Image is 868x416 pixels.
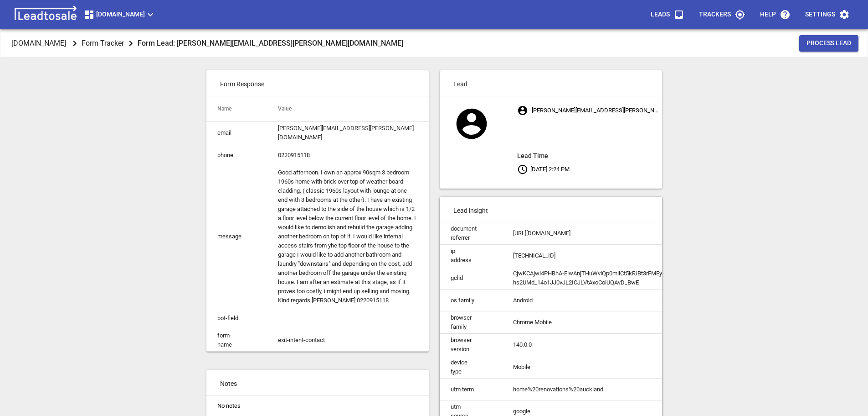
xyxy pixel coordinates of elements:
td: home%20renovations%20auckland [502,379,689,400]
td: browser version [440,334,502,356]
td: email [206,122,267,144]
svg: Your local time [517,164,528,175]
td: exit-intent-contact [267,329,429,352]
td: [PERSON_NAME][EMAIL_ADDRESS][PERSON_NAME][DOMAIN_NAME] [267,122,429,144]
p: Form Tracker [82,38,124,48]
td: os family [440,290,502,311]
aside: Lead Time [517,150,662,161]
p: Lead [440,70,662,96]
p: Trackers [699,10,731,19]
p: [PERSON_NAME][EMAIL_ADDRESS][PERSON_NAME][DOMAIN_NAME] [DATE] 2:24 PM [517,102,662,177]
td: browser family [440,311,502,334]
img: logo [11,5,80,24]
span: Process Lead [806,39,851,48]
td: Android [502,290,689,311]
td: [URL][DOMAIN_NAME] [502,222,689,245]
p: Form Response [206,70,429,96]
td: Good afternoon. I own an approx 90sqm 3 bedroom 1960s home with brick over top of weather board c... [267,166,429,307]
p: [DOMAIN_NAME] [11,38,66,48]
aside: Form Lead: [PERSON_NAME][EMAIL_ADDRESS][PERSON_NAME][DOMAIN_NAME] [138,37,403,49]
th: Value [267,96,429,122]
span: [DOMAIN_NAME] [84,9,156,20]
td: 0220915118 [267,144,429,166]
button: [DOMAIN_NAME] [80,5,159,24]
td: Chrome Mobile [502,311,689,334]
td: bot-field [206,307,267,329]
td: utm term [440,379,502,400]
td: device type [440,356,502,379]
td: 140.0.0 [502,334,689,356]
p: Notes [206,370,429,395]
th: Name [206,96,267,122]
td: [TECHNICAL_ID] [502,245,689,267]
button: Process Lead [799,35,858,52]
td: ip address [440,245,502,267]
td: document referrer [440,222,502,245]
li: No notes [206,396,429,416]
p: Settings [805,10,835,19]
td: CjwKCAjwi4PHBhA-EiwAnjTHuWvlQp0milCt5kFJBt3rFMEyrWu-hs2UMd_14o1JJ0vJL2ICJLVtAxoCoiUQAvD_BwE [502,267,689,290]
p: Leads [651,10,670,19]
td: form-name [206,329,267,352]
td: Mobile [502,356,689,379]
p: Help [760,10,776,19]
td: gclid [440,267,502,290]
td: phone [206,144,267,166]
td: message [206,166,267,307]
p: Lead insight [440,197,662,222]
